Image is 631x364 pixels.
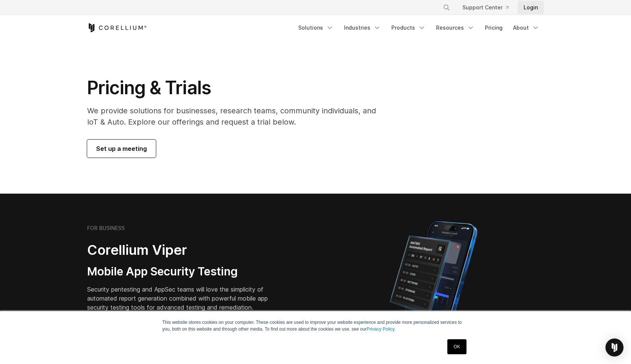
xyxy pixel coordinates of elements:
[87,105,386,128] p: We provide solutions for businesses, research teams, community individuals, and IoT & Auto. Explo...
[87,265,279,279] h3: Mobile App Security Testing
[447,339,466,354] a: OK
[87,225,125,232] h6: FOR BUSINESS
[96,144,147,153] span: Set up a meeting
[518,1,544,14] a: Login
[509,21,544,35] a: About
[377,218,490,349] img: Corellium MATRIX automated report on iPhone showing app vulnerability test results across securit...
[87,242,279,259] h2: Corellium Viper
[434,1,544,14] div: Navigation Menu
[387,21,430,35] a: Products
[480,21,507,35] a: Pricing
[605,338,623,356] div: Open Intercom Messenger
[367,326,396,332] a: Privacy Policy.
[440,1,453,14] button: Search
[87,23,147,32] a: Corellium Home
[294,21,338,35] a: Solutions
[294,21,544,35] div: Navigation Menu
[162,319,469,332] p: This website stores cookies on your computer. These cookies are used to improve your website expe...
[87,77,386,99] h1: Pricing & Trials
[432,21,479,35] a: Resources
[456,1,515,14] a: Support Center
[340,21,385,35] a: Industries
[87,140,156,158] a: Set up a meeting
[87,285,279,312] p: Security pentesting and AppSec teams will love the simplicity of automated report generation comb...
